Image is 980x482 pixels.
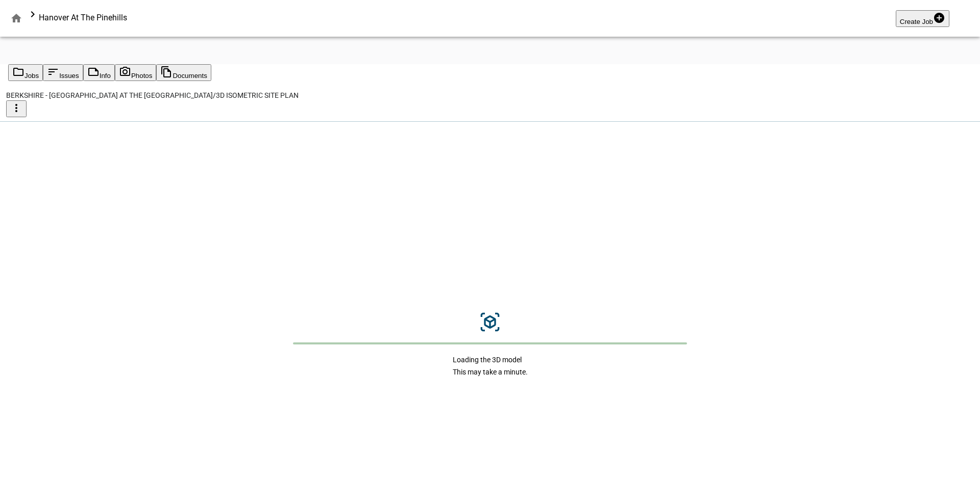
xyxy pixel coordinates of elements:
button: Info [83,64,115,81]
div: mobile navigation tabs [8,64,211,81]
span: BERKSHIRE - [GEOGRAPHIC_DATA] AT THE [GEOGRAPHIC_DATA] / 3D ISOMETRIC SITE PLAN​ [6,91,299,99]
span: Loading the 3D model [453,355,528,365]
button: add [896,10,949,27]
span: Hanover At The Pinehills [39,13,127,22]
button: Issues [43,64,83,81]
span: This may take a minute. [453,367,528,377]
button: Documents [156,64,211,81]
button: Jobs [8,64,43,81]
button: Photos [115,64,157,81]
